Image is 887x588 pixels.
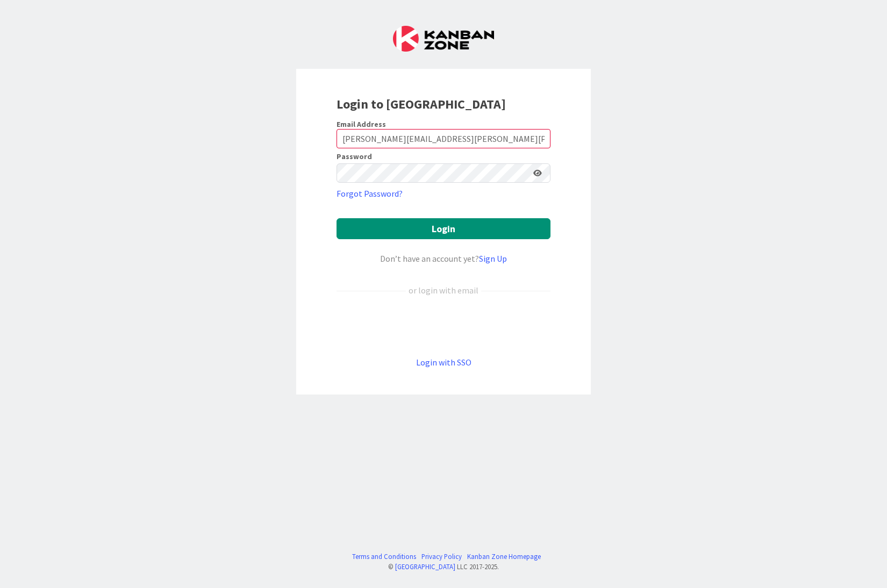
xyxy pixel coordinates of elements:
[347,562,541,572] div: © LLC 2017- 2025 .
[421,551,462,562] a: Privacy Policy
[479,253,507,264] a: Sign Up
[352,551,416,562] a: Terms and Conditions
[337,187,403,200] a: Forgot Password?
[337,218,550,239] button: Login
[331,314,556,338] iframe: Sign in with Google Button
[516,167,529,180] keeper-lock: Open Keeper Popup
[337,96,506,112] b: Login to [GEOGRAPHIC_DATA]
[416,357,471,368] a: Login with SSO
[532,132,545,145] keeper-lock: Open Keeper Popup
[337,252,550,265] div: Don’t have an account yet?
[395,562,455,571] a: [GEOGRAPHIC_DATA]
[337,153,372,160] label: Password
[337,119,386,129] label: Email Address
[406,284,481,297] div: or login with email
[467,551,541,562] a: Kanban Zone Homepage
[393,26,494,52] img: Kanban Zone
